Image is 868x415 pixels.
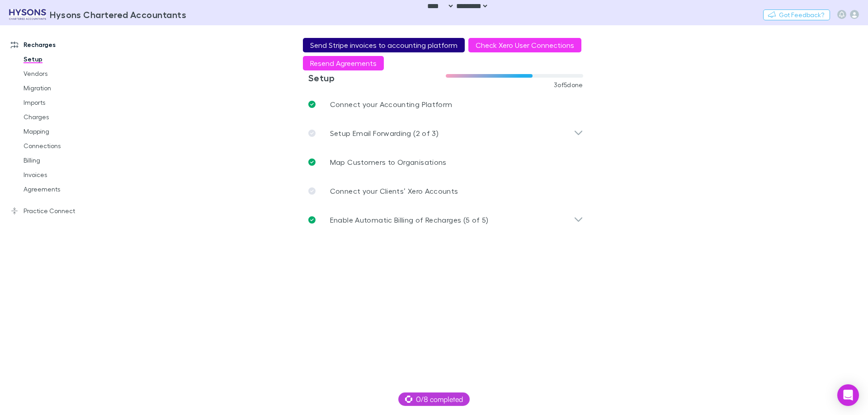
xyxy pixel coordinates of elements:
[14,95,122,110] a: Imports
[4,4,192,25] a: Hysons Chartered Accountants
[330,157,447,168] p: Map Customers to Organisations
[14,124,122,139] a: Mapping
[2,37,122,52] a: Recharges
[14,139,122,153] a: Connections
[330,99,453,110] p: Connect your Accounting Platform
[303,38,465,52] button: Send Stripe invoices to accounting platform
[301,148,590,177] a: Map Customers to Organisations
[14,168,122,182] a: Invoices
[837,384,859,406] div: Open Intercom Messenger
[14,153,122,168] a: Billing
[301,119,590,148] div: Setup Email Forwarding (2 of 3)
[301,205,590,234] div: Enable Automatic Billing of Recharges (5 of 5)
[14,81,122,95] a: Migration
[2,204,122,218] a: Practice Connect
[301,177,590,205] a: Connect your Clients’ Xero Accounts
[301,90,590,119] a: Connect your Accounting Platform
[9,9,46,20] img: Hysons Chartered Accountants's Logo
[330,128,439,139] p: Setup Email Forwarding (2 of 3)
[330,186,458,196] p: Connect your Clients’ Xero Accounts
[14,66,122,81] a: Vendors
[763,9,830,20] button: Got Feedback?
[468,38,581,52] button: Check Xero User Connections
[50,9,186,20] h3: Hysons Chartered Accountants
[14,52,122,66] a: Setup
[330,214,489,225] p: Enable Automatic Billing of Recharges (5 of 5)
[554,81,583,89] span: 3 of 5 done
[303,56,384,70] button: Resend Agreements
[14,182,122,196] a: Agreements
[14,110,122,124] a: Charges
[308,72,446,83] h3: Setup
